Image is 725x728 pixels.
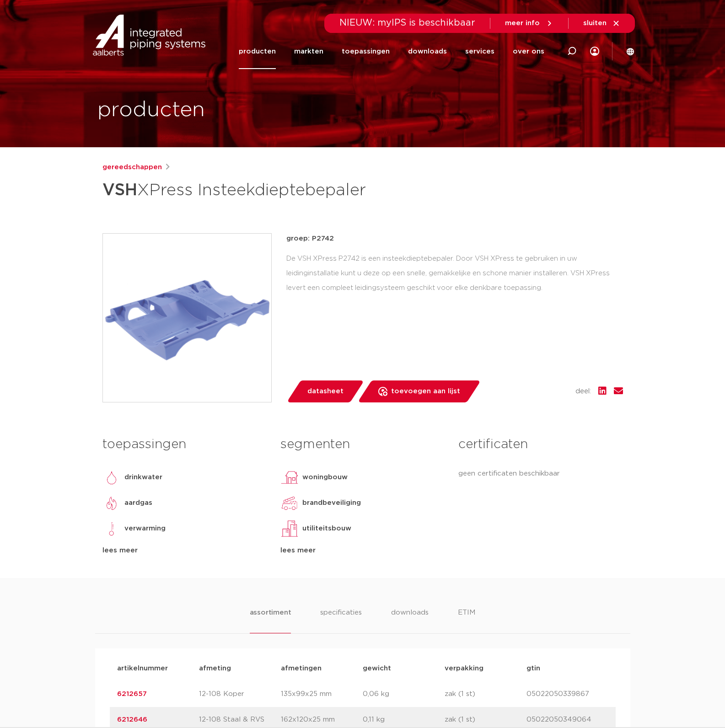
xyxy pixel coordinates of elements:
[294,34,323,69] a: markten
[124,472,162,483] p: drinkwater
[102,519,121,538] img: verwarming
[363,689,445,700] p: 0,06 kg
[445,714,526,725] p: zak (1 st)
[307,384,344,399] span: datasheet
[239,34,544,69] nav: Menu
[102,182,137,198] strong: VSH
[117,691,147,697] a: 6212657
[363,714,445,725] p: 0,11 kg
[280,519,299,538] img: utiliteitsbouw
[465,34,494,69] a: services
[199,663,281,674] p: afmeting
[97,96,205,125] h1: producten
[302,523,351,534] p: utiliteitsbouw
[102,494,121,512] img: aardgas
[124,498,152,509] p: aardgas
[117,716,147,723] a: 6212646
[458,607,475,633] li: ETIM
[363,663,445,674] p: gewicht
[124,523,166,534] p: verwarming
[583,19,620,27] a: sluiten
[286,380,364,402] a: datasheet
[117,663,199,674] p: artikelnummer
[280,468,299,487] img: woningbouw
[280,435,445,454] h3: segmenten
[505,19,553,27] a: meer info
[575,386,591,397] span: deel:
[583,20,607,27] span: sluiten
[280,494,299,512] img: brandbeveiliging
[102,468,121,487] img: drinkwater
[281,689,363,700] p: 135x99x25 mm
[339,18,475,27] span: NIEUW: myIPS is beschikbaar
[445,689,526,700] p: zak (1 st)
[239,34,276,69] a: producten
[103,234,271,402] img: Product Image for VSH XPress Insteekdieptebepaler
[505,20,540,27] span: meer info
[302,472,348,483] p: woningbouw
[302,498,361,509] p: brandbeveiliging
[286,252,623,295] div: De VSH XPress P2742 is een insteekdieptebepaler. Door VSH XPress te gebruiken in uw leidinginstal...
[281,663,363,674] p: afmetingen
[199,689,281,700] p: 12-108 Koper
[199,714,281,725] p: 12-108 Staal & RVS
[526,689,608,700] p: 05022050339867
[102,545,267,556] div: lees meer
[391,607,429,633] li: downloads
[513,34,544,69] a: over ons
[445,663,526,674] p: verpakking
[102,435,267,454] h3: toepassingen
[342,34,390,69] a: toepassingen
[408,34,447,69] a: downloads
[286,233,623,244] p: groep: P2742
[458,468,623,479] p: geen certificaten beschikbaar
[280,545,445,556] div: lees meer
[391,384,460,399] span: toevoegen aan lijst
[102,162,162,173] a: gereedschappen
[281,714,363,725] p: 162x120x25 mm
[526,663,608,674] p: gtin
[320,607,362,633] li: specificaties
[250,607,291,633] li: assortiment
[526,714,608,725] p: 05022050349064
[102,177,446,204] h1: XPress Insteekdieptebepaler
[458,435,623,454] h3: certificaten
